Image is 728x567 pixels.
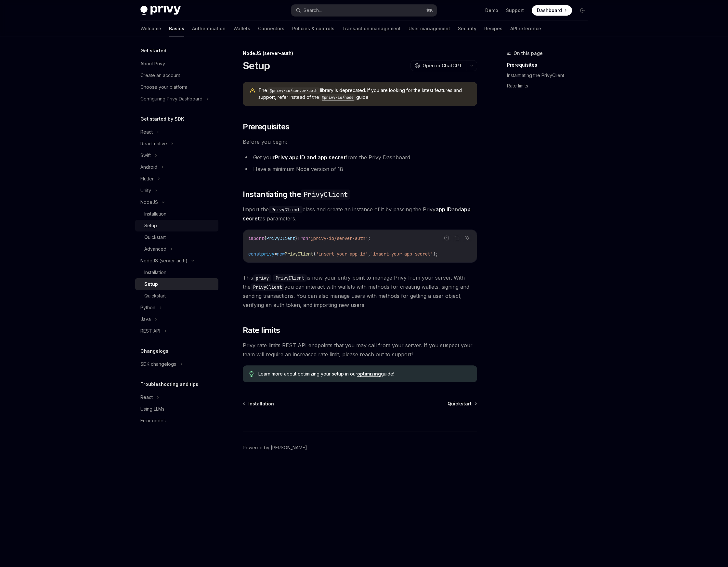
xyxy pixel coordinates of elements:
span: 'insert-your-app-secret' [370,251,433,257]
div: Setup [144,222,157,230]
span: import [248,235,264,241]
div: Advanced [144,245,166,253]
a: About Privy [135,58,218,70]
a: Security [458,21,476,36]
span: } [295,235,298,241]
div: About Privy [140,60,165,68]
span: 'insert-your-app-id' [316,251,368,257]
span: privy [261,251,274,257]
div: Error codes [140,417,166,425]
span: Learn more about optimizing your setup in our guide! [258,371,471,377]
a: Using LLMs [135,403,218,415]
a: Quickstart [135,290,218,302]
code: PrivyClient [301,190,350,200]
div: React [140,128,153,136]
span: const [248,251,261,257]
span: Open in ChatGPT [422,62,462,69]
div: Python [140,304,155,311]
a: Installation [243,401,274,407]
span: On this page [513,49,543,57]
span: Import the class and create an instance of it by passing the Privy and as parameters. [243,205,477,223]
div: Setup [144,280,158,288]
a: Setup [135,278,218,290]
span: This is now your entry point to manage Privy from your server. With the you can interact with wal... [243,273,477,310]
span: Prerequisites [243,122,289,132]
span: ⌘ K [426,8,433,13]
a: Installation [135,208,218,220]
div: Using LLMs [140,405,164,413]
div: SDK changelogs [140,360,176,368]
span: ( [313,251,316,257]
div: Java [140,315,151,323]
div: Quickstart [144,233,166,241]
img: dark logo [140,6,181,15]
div: Unity [140,187,151,194]
button: Report incorrect code [442,234,451,242]
a: Create an account [135,70,218,81]
span: new [277,251,285,257]
a: Powered by [PERSON_NAME] [243,444,307,451]
a: Recipes [484,21,502,36]
h5: Changelogs [140,347,168,355]
a: Setup [135,220,218,231]
a: Wallets [233,21,250,36]
a: Support [506,7,524,14]
h5: Get started by SDK [140,115,184,123]
button: Copy the contents from the code block [453,234,461,242]
a: Transaction management [342,21,401,36]
code: @privy-io/server-auth [267,87,320,94]
a: User management [409,21,450,36]
div: Installation [144,210,166,218]
button: Ask AI [463,234,472,242]
code: @privy-io/node [319,94,356,101]
h5: Troubleshooting and tips [140,380,198,388]
strong: app ID [435,206,452,213]
svg: Tip [249,371,254,377]
div: Swift [140,152,151,159]
code: PrivyClient [251,283,284,291]
div: React native [140,140,167,148]
a: Choose your platform [135,81,218,93]
svg: Warning [249,88,256,94]
a: Authentication [192,21,226,36]
a: Installation [135,267,218,278]
div: NodeJS [140,198,158,206]
a: Dashboard [532,5,572,16]
a: Rate limits [507,81,593,91]
a: Demo [485,7,498,14]
h1: Setup [243,60,270,72]
span: = [274,251,277,257]
code: PrivyClient [273,274,307,282]
div: Android [140,163,157,171]
span: Quickstart [448,401,472,407]
a: API reference [510,21,541,36]
span: The library is deprecated. If you are looking for the latest features and support, refer instead ... [258,87,471,101]
a: Quickstart [448,401,476,407]
span: PrivyClient [285,251,313,257]
span: ); [433,251,438,257]
span: { [264,235,266,241]
a: optimizing [357,371,381,377]
div: NodeJS (server-auth) [243,50,477,57]
a: Prerequisites [507,60,593,70]
span: Privy rate limits REST API endpoints that you may call from your server. If you suspect your team... [243,341,477,359]
span: Instantiating the [243,189,350,200]
div: Choose your platform [140,83,187,91]
li: Have a minimum Node version of 18 [243,165,477,174]
a: @privy-io/node [319,94,356,100]
div: Configuring Privy Dashboard [140,95,202,103]
code: privy [253,274,271,282]
span: Dashboard [537,7,562,14]
div: Flutter [140,175,154,183]
span: Before you begin: [243,137,477,146]
div: Installation [144,269,166,276]
li: Get your from the Privy Dashboard [243,153,477,162]
span: Rate limits [243,325,280,336]
span: PrivyClient [266,235,295,241]
div: Create an account [140,72,180,79]
div: REST API [140,327,160,335]
a: Policies & controls [292,21,334,36]
button: Open in ChatGPT [410,60,466,71]
button: Search...⌘K [291,5,437,16]
a: Privy app ID and app secret [275,154,345,161]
